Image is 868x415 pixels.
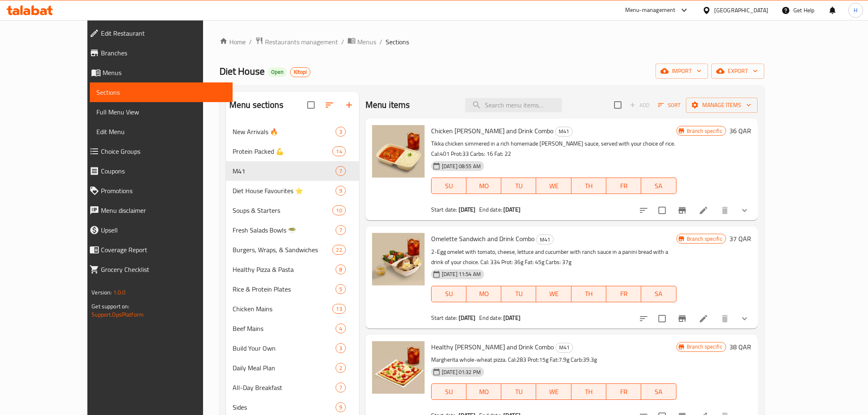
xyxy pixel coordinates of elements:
span: Edit Restaurant [101,28,226,38]
span: Start date: [431,312,457,323]
button: Sort [656,99,683,112]
span: Sections [96,87,226,97]
b: [DATE] [503,312,521,323]
span: Version: [91,287,112,298]
span: Burgers, Wraps, & Sandwiches [233,245,333,255]
li: / [379,37,382,47]
div: New Arrivals 🔥 [233,127,336,137]
span: Sides [233,402,336,412]
button: sort-choices [634,309,653,328]
h2: Menu sections [229,99,283,111]
a: Coverage Report [83,240,232,260]
span: Fresh Salads Bowls 🥗 [233,225,336,235]
img: Chicken Curry and Drink Combo [372,125,425,178]
span: H [854,6,857,15]
span: Add item [626,99,653,112]
span: Get support on: [91,301,129,312]
span: Kitopi [290,68,310,75]
button: TH [571,178,606,194]
span: Diet House [219,62,265,80]
span: Menus [103,68,226,78]
span: 22 [333,246,345,254]
span: WE [539,386,568,398]
span: [DATE] 11:54 AM [439,270,484,278]
a: Sections [90,82,232,102]
button: TU [501,178,536,194]
button: TU [501,383,536,400]
span: 4 [336,325,345,333]
span: SA [644,180,673,192]
button: show more [735,309,754,328]
span: 3 [336,344,345,352]
span: Choice Groups [101,146,226,156]
span: [DATE] 01:32 PM [439,368,484,376]
span: Grocery Checklist [101,265,226,274]
svg: Show Choices [740,205,749,215]
span: SU [435,180,463,192]
span: Manage items [692,100,751,110]
div: Beef Mains4 [226,319,359,338]
button: MO [466,178,501,194]
span: End date: [479,204,502,215]
span: Branches [101,48,226,58]
div: items [336,186,346,196]
div: items [332,205,345,215]
span: Select to update [653,310,671,327]
span: Sort sections [320,95,339,115]
div: Diet House Favourites ⭐9 [226,181,359,201]
a: Upsell [83,220,232,240]
span: Beef Mains [233,324,336,333]
span: [DATE] 08:55 AM [439,162,484,170]
nav: breadcrumb [219,36,764,47]
button: SU [431,178,466,194]
button: FR [606,383,641,400]
div: All-Day Breakfast [233,383,336,392]
input: search [465,98,562,112]
button: export [711,64,764,79]
span: Select to update [653,202,671,219]
b: [DATE] [459,204,476,215]
div: items [336,324,346,333]
p: 2-Egg omelet with tomato, cheese, lettuce and cucumber with ranch sauce in a panini bread with a ... [431,247,676,267]
span: FR [610,386,638,398]
button: import [656,64,708,79]
div: Fresh Salads Bowls 🥗7 [226,220,359,240]
span: Sections [386,37,409,47]
span: Chicken Mains [233,304,333,314]
span: FR [610,180,638,192]
button: Manage items [686,98,758,113]
span: 9 [336,187,345,195]
div: Rice & Protein Plates5 [226,279,359,299]
div: Diet House Favourites ⭐ [233,186,336,196]
span: export [718,66,758,76]
span: WE [539,180,568,192]
button: WE [536,178,571,194]
a: Restaurants management [255,36,338,47]
div: Protein Packed 💪14 [226,141,359,161]
a: Choice Groups [83,141,232,161]
span: Coupons [101,166,226,176]
div: Burgers, Wraps, & Sandwiches22 [226,240,359,260]
button: FR [606,178,641,194]
span: 7 [336,226,345,234]
a: Full Menu View [90,102,232,122]
span: M41 [555,127,572,136]
span: SU [435,386,463,398]
a: Edit Menu [90,122,232,141]
button: SU [431,383,466,400]
button: MO [466,383,501,400]
span: SU [435,288,463,300]
button: SU [431,286,466,302]
button: TH [571,286,606,302]
img: Healthy Margherita Pizza and Drink Combo [372,341,425,394]
a: Promotions [83,181,232,201]
h6: 36 QAR [729,125,751,137]
span: End date: [479,312,502,323]
div: Soups & Starters10 [226,201,359,220]
div: items [336,343,346,353]
span: FR [610,288,638,300]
